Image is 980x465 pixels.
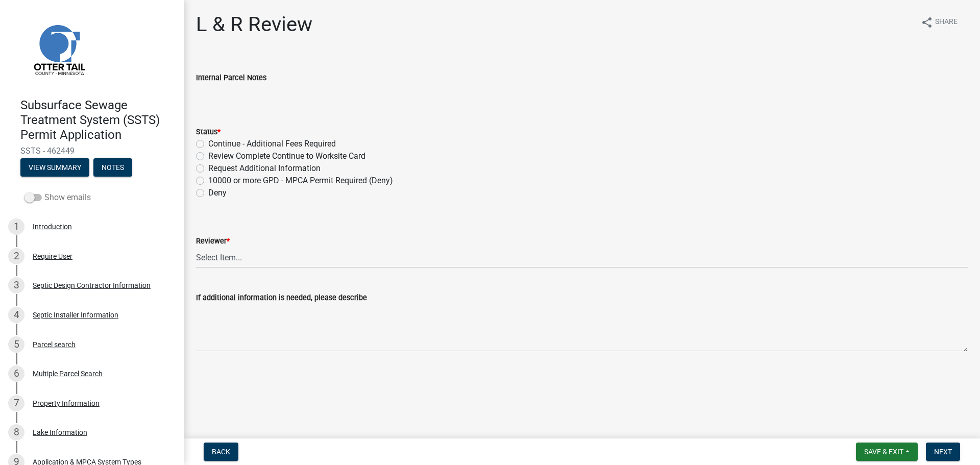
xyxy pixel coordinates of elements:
[864,448,903,456] span: Save & Exit
[8,307,24,323] div: 4
[93,164,132,173] wm-modal-confirm: Notes
[20,146,163,156] span: SSTS - 462449
[212,448,230,456] span: Back
[208,162,321,175] label: Request Additional Information
[196,129,220,136] label: Status
[856,443,918,461] button: Save & Exit
[20,158,89,177] button: View Summary
[921,16,933,29] i: share
[208,175,393,187] label: 10000 or more GPD - MPCA Permit Required (Deny)
[196,12,312,37] h1: L & R Review
[33,429,87,436] div: Lake Information
[935,16,958,29] span: Share
[93,158,132,177] button: Notes
[934,448,952,456] span: Next
[24,191,91,204] label: Show emails
[8,365,24,382] div: 6
[33,253,72,260] div: Require User
[208,187,227,199] label: Deny
[20,164,89,173] wm-modal-confirm: Summary
[913,12,966,32] button: shareShare
[208,150,365,162] label: Review Complete Continue to Worksite Card
[8,424,24,440] div: 8
[8,248,24,264] div: 2
[8,218,24,235] div: 1
[20,98,176,142] h4: Subsurface Sewage Treatment System (SSTS) Permit Application
[33,400,100,407] div: Property Information
[196,295,367,302] label: If additional information is needed, please describe
[33,311,118,319] div: Septic Installer Information
[20,11,97,87] img: Otter Tail County, Minnesota
[196,75,266,82] label: Internal Parcel Notes
[204,443,238,461] button: Back
[33,370,103,377] div: Multiple Parcel Search
[33,223,72,230] div: Introduction
[8,395,24,411] div: 7
[8,336,24,353] div: 5
[196,238,230,245] label: Reviewer
[208,138,336,150] label: Continue - Additional Fees Required
[926,443,960,461] button: Next
[33,341,76,348] div: Parcel search
[33,282,151,289] div: Septic Design Contractor Information
[8,277,24,293] div: 3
